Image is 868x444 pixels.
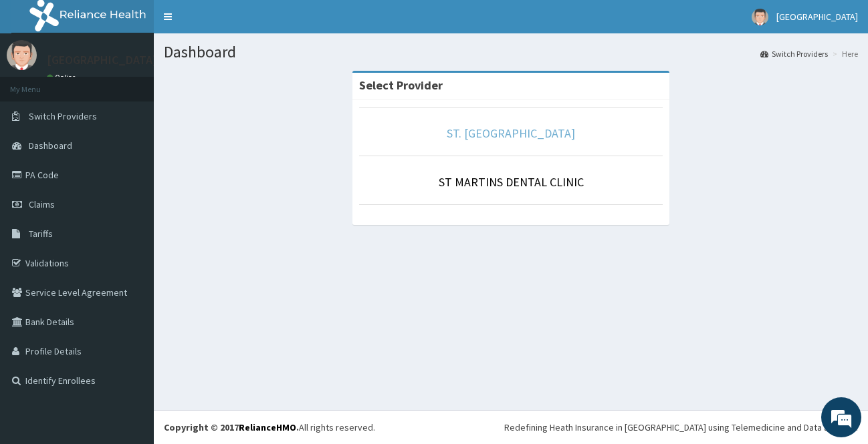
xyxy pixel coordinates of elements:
a: ST MARTINS DENTAL CLINIC [439,174,584,190]
a: ST. [GEOGRAPHIC_DATA] [447,126,575,141]
span: [GEOGRAPHIC_DATA] [776,11,858,23]
strong: Copyright © 2017 . [164,421,299,433]
h1: Dashboard [164,43,858,61]
span: Switch Providers [29,110,97,122]
span: Dashboard [29,140,72,152]
a: Online [47,73,79,82]
strong: Select Provider [359,77,443,93]
a: Switch Providers [760,48,828,59]
img: d_794563401_company_1708531726252_794563401 [25,67,54,100]
span: Claims [29,198,55,210]
img: User Image [7,40,37,70]
div: Chat with us now [70,75,225,92]
li: Here [829,48,858,59]
img: User Image [752,9,768,25]
div: Redefining Heath Insurance in [GEOGRAPHIC_DATA] using Telemedicine and Data Science! [504,421,858,434]
textarea: Type your message and hit 'Enter' [7,299,255,346]
p: [GEOGRAPHIC_DATA] [47,54,157,66]
span: We're online! [78,136,185,270]
footer: All rights reserved. [154,410,868,444]
a: RelianceHMO [239,421,296,433]
span: Tariffs [29,228,53,240]
div: Minimize live chat window [219,7,251,39]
